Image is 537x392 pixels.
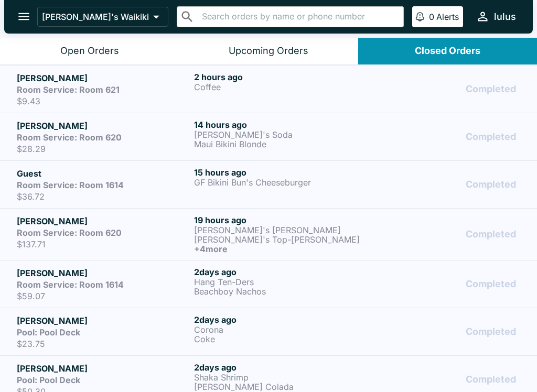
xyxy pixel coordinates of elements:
[42,12,149,22] p: [PERSON_NAME]'s Waikiki
[17,227,122,238] strong: Room Service: Room 620
[429,12,434,22] p: 0
[194,119,367,130] h6: 14 hours ago
[194,287,367,296] p: Beachboy Nachos
[415,45,480,57] div: Closed Orders
[194,225,367,235] p: [PERSON_NAME]'s [PERSON_NAME]
[194,215,367,225] h6: 19 hours ago
[194,178,367,187] p: GF Bikini Bun's Cheeseburger
[17,327,80,337] strong: Pool: Pool Deck
[17,119,190,132] h5: [PERSON_NAME]
[17,339,190,349] p: $23.75
[194,244,367,254] h6: + 4 more
[194,139,367,149] p: Maui Bikini Blonde
[17,144,190,154] p: $28.29
[194,362,237,373] span: 2 days ago
[17,84,120,95] strong: Room Service: Room 621
[194,314,237,325] span: 2 days ago
[17,239,190,249] p: $137.71
[17,314,190,327] h5: [PERSON_NAME]
[17,215,190,227] h5: [PERSON_NAME]
[436,12,459,22] p: Alerts
[17,191,190,202] p: $36.72
[229,45,308,57] div: Upcoming Orders
[194,167,367,178] h6: 15 hours ago
[17,362,190,375] h5: [PERSON_NAME]
[194,373,367,382] p: Shaka Shrimp
[194,325,367,334] p: Corona
[194,235,367,244] p: [PERSON_NAME]'s Top-[PERSON_NAME]
[10,3,37,30] button: open drawer
[199,9,399,24] input: Search orders by name or phone number
[494,10,516,23] div: lulus
[37,7,168,27] button: [PERSON_NAME]'s Waikiki
[471,5,520,28] button: lulus
[17,291,190,301] p: $59.07
[17,180,124,190] strong: Room Service: Room 1614
[194,334,367,344] p: Coke
[17,375,80,385] strong: Pool: Pool Deck
[17,132,122,143] strong: Room Service: Room 620
[17,72,190,84] h5: [PERSON_NAME]
[194,382,367,391] p: [PERSON_NAME] Colada
[17,167,190,180] h5: Guest
[17,267,190,279] h5: [PERSON_NAME]
[194,130,367,139] p: [PERSON_NAME]'s Soda
[194,82,367,92] p: Coffee
[194,277,367,287] p: Hang Ten-Ders
[17,96,190,106] p: $9.43
[17,279,124,290] strong: Room Service: Room 1614
[194,267,237,277] span: 2 days ago
[60,45,119,57] div: Open Orders
[194,72,367,82] h6: 2 hours ago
